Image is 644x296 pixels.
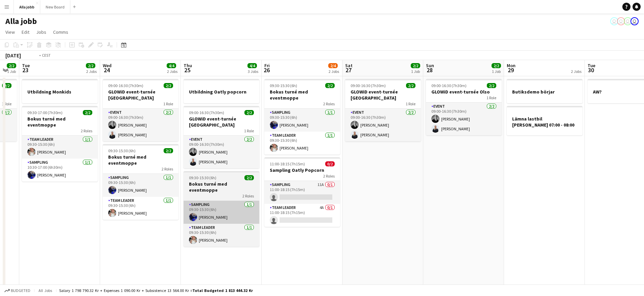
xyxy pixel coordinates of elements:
[37,288,53,293] span: All jobs
[59,288,253,293] div: Salary 1 798 790.32 kr + Expenses 1 090.00 kr + Subsistence 13 564.00 kr =
[40,0,70,14] button: New Board
[617,17,625,25] app-user-avatar: Hedda Lagerbielke
[630,17,639,25] app-user-avatar: August Löfgren
[624,17,632,25] app-user-avatar: Hedda Lagerbielke
[5,29,15,35] span: View
[5,52,21,59] div: [DATE]
[5,16,37,26] h1: Alla jobb
[50,28,71,36] a: Comms
[192,288,253,293] span: Total Budgeted 1 813 444.32 kr
[42,53,51,58] div: CEST
[33,28,49,36] a: Jobs
[36,29,46,35] span: Jobs
[3,287,31,294] button: Budgeted
[3,28,18,36] a: View
[53,29,68,35] span: Comms
[610,17,618,25] app-user-avatar: Emil Hasselberg
[11,288,30,293] span: Budgeted
[14,0,40,14] button: Alla jobb
[19,28,32,36] a: Edit
[22,29,29,35] span: Edit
